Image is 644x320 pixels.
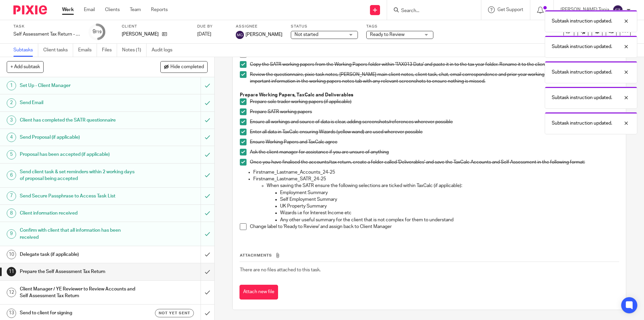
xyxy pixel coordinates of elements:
[43,44,73,57] a: Client tasks
[13,31,80,38] div: Self Assessment Tax Return - 2024-2025
[7,191,16,201] div: 7
[93,28,102,36] div: 9
[250,129,619,135] p: Enter all data in TaxCalc ensuring Wizards (yellow wand) are used wherever possible
[552,69,612,76] p: Subtask instruction updated.
[7,171,16,180] div: 6
[7,133,16,142] div: 4
[250,119,619,125] p: Ensure all workings and source of data is clear, adding screenshots/references wherever possible
[13,5,47,14] img: Pixie
[250,108,619,115] p: Prepare SATR working papers
[294,32,318,37] span: Not started
[240,93,353,97] strong: Prepare Working Papers, TaxCalc and Deliverables
[20,149,136,159] h1: Proposal has been accepted (if applicable)
[250,139,619,145] p: Ensure Working Papers and TaxCalc agree
[96,30,102,34] small: /19
[20,308,136,318] h1: Send to client for signing
[20,284,136,301] h1: Client Manager / YE Reviewer to Review Accounts and Self Assessment Tax Return
[78,44,97,57] a: Emails
[84,6,95,13] a: Email
[236,24,282,29] label: Assignee
[552,120,612,127] p: Subtask instruction updated.
[13,44,38,57] a: Subtasks
[280,217,619,223] p: Any other useful summary for the client that is not complex for them to understand
[280,203,619,210] p: UK Property Summary
[250,149,619,155] p: Ask the client manager for assistance if you are unsure of anything
[267,182,619,189] p: When saving the SATR ensure the following selections are ticked within TaxCalc (if applicable):
[552,18,612,25] p: Subtask instruction updated.
[7,288,16,297] div: 12
[197,24,227,29] label: Due by
[152,44,177,57] a: Audit logs
[240,268,321,272] span: There are no files attached to this task.
[102,44,117,57] a: Files
[250,223,619,230] p: Change label to 'Ready to Review' and assign back to Client Manager
[280,196,619,203] p: Self Employment Summary
[280,210,619,216] p: Wizards i.e for Interest Income etc
[7,209,16,218] div: 8
[20,208,136,218] h1: Client information received
[170,64,204,70] span: Hide completed
[20,191,136,201] h1: Send Secure Passphrase to Access Task List
[250,61,619,68] p: Copy the SATR working papers from the Working Papers folder within 'TAX013 Data' and paste it in ...
[250,71,619,85] p: Review the questionnaire, pixie task notes, [PERSON_NAME] main client notes, client task, chat, e...
[20,115,136,125] h1: Client has completed the SATR questionnaire
[7,81,16,90] div: 1
[7,61,44,73] button: + Add subtask
[253,169,619,176] p: Firstname_Lastname_Accounts_24-25
[62,6,74,13] a: Work
[7,229,16,239] div: 9
[159,310,190,316] span: Not yet sent
[20,98,136,108] h1: Send Email
[122,24,189,29] label: Client
[20,81,136,91] h1: Set Up - Client Manager
[291,24,358,29] label: Status
[280,189,619,196] p: Employment Summary
[239,285,278,300] button: Attach new file
[20,225,136,242] h1: Confirm with client that all information has been received
[7,150,16,159] div: 5
[160,61,208,73] button: Hide completed
[20,167,136,184] h1: Send client task & set reminders within 2 working days of proposal being accepted
[7,250,16,259] div: 10
[7,98,16,108] div: 2
[253,176,619,182] p: Firstname_Lastname_SATR_24-25
[122,44,147,57] a: Notes (1)
[197,32,211,37] span: [DATE]
[250,98,619,105] p: Prepare sole trader working papers (if applicable)
[240,254,272,257] span: Attachments
[105,6,120,13] a: Clients
[552,94,612,101] p: Subtask instruction updated.
[612,5,623,15] img: svg%3E
[7,309,16,318] div: 13
[20,249,136,260] h1: Delegate task (if applicable)
[13,24,80,29] label: Task
[122,31,159,38] p: [PERSON_NAME]
[20,267,136,277] h1: Prepare the Self Assessment Tax Return
[20,132,136,142] h1: Send Proposal (if applicable)
[13,31,80,38] div: Self Assessment Tax Return - [DATE]-[DATE]
[552,43,612,50] p: Subtask instruction updated.
[236,31,244,39] img: svg%3E
[250,159,619,166] p: Once you have finalised the accounts/tax return, create a folder called 'Deliverables' and save t...
[7,116,16,125] div: 3
[7,267,16,276] div: 11
[246,31,282,38] span: [PERSON_NAME]
[151,6,168,13] a: Reports
[130,6,141,13] a: Team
